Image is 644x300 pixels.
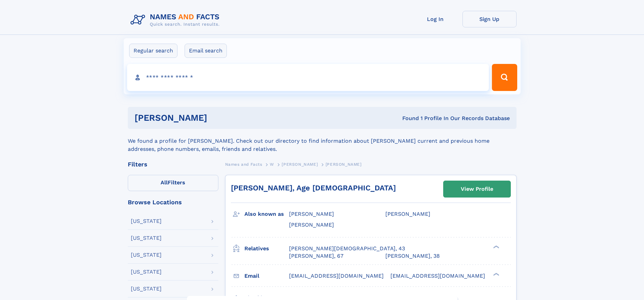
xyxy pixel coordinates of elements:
[131,235,162,241] div: [US_STATE]
[131,269,162,275] div: [US_STATE]
[161,179,168,186] span: All
[444,181,510,197] a: View Profile
[127,64,489,91] input: search input
[128,129,517,153] div: We found a profile for [PERSON_NAME]. Check out our directory to find information about [PERSON_N...
[282,162,318,167] span: [PERSON_NAME]
[326,162,362,167] span: [PERSON_NAME]
[225,160,262,168] a: Names and Facts
[244,243,289,254] h3: Relatives
[289,252,343,260] a: [PERSON_NAME], 67
[385,252,440,260] a: [PERSON_NAME], 38
[461,181,493,197] div: View Profile
[128,175,218,191] label: Filters
[131,286,162,292] div: [US_STATE]
[270,160,274,168] a: W
[305,115,510,122] div: Found 1 Profile In Our Records Database
[462,11,517,27] a: Sign Up
[135,114,305,122] h1: [PERSON_NAME]
[129,44,177,58] label: Regular search
[128,199,218,205] div: Browse Locations
[185,44,227,58] label: Email search
[231,184,396,192] a: [PERSON_NAME], Age [DEMOGRAPHIC_DATA]
[289,273,384,279] span: [EMAIL_ADDRESS][DOMAIN_NAME]
[131,218,162,224] div: [US_STATE]
[128,161,218,167] div: Filters
[385,211,430,217] span: [PERSON_NAME]
[408,11,462,27] a: Log In
[289,211,334,217] span: [PERSON_NAME]
[492,272,500,276] div: ❯
[244,208,289,220] h3: Also known as
[390,273,485,279] span: [EMAIL_ADDRESS][DOMAIN_NAME]
[289,245,405,252] a: [PERSON_NAME][DEMOGRAPHIC_DATA], 43
[270,162,274,167] span: W
[128,11,225,29] img: Logo Names and Facts
[492,64,517,91] button: Search Button
[289,222,334,228] span: [PERSON_NAME]
[492,245,500,249] div: ❯
[131,252,162,258] div: [US_STATE]
[244,270,289,282] h3: Email
[282,160,318,168] a: [PERSON_NAME]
